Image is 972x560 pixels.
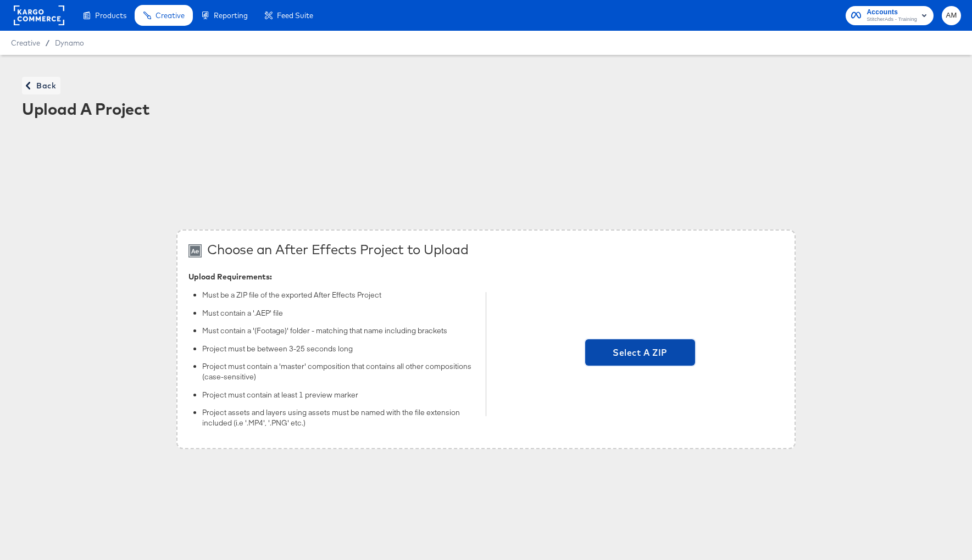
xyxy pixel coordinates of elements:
[202,407,475,428] li: Project assets and layers using assets must be named with the file extension included (i.e '.MP4'...
[202,308,475,318] li: Must contain a '.AEP' file
[942,6,961,25] button: AM
[590,345,691,360] span: Select A ZIP
[95,11,126,20] span: Products
[40,38,55,47] span: /
[585,339,695,366] span: Select A ZIP
[188,272,475,281] div: Upload Requirements:
[55,38,84,47] a: Dynamo
[22,100,950,117] div: Upload A Project
[202,290,475,300] li: Must be a ZIP file of the exported After Effects Project
[214,11,248,20] span: Reporting
[946,9,957,22] span: AM
[202,344,475,354] li: Project must be between 3-25 seconds long
[155,11,185,20] span: Creative
[867,7,917,18] span: Accounts
[277,11,313,20] span: Feed Suite
[202,361,475,382] li: Project must contain a 'master' composition that contains all other compositions (case-sensitive)
[867,15,917,24] span: StitcherAds - Training
[202,326,475,336] li: Must contain a '(Footage)' folder - matching that name including brackets
[202,390,475,400] li: Project must contain at least 1 preview marker
[22,77,60,94] button: Back
[11,38,40,47] span: Creative
[26,79,56,93] span: Back
[207,242,468,257] div: Choose an After Effects Project to Upload
[846,6,934,25] button: AccountsStitcherAds - Training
